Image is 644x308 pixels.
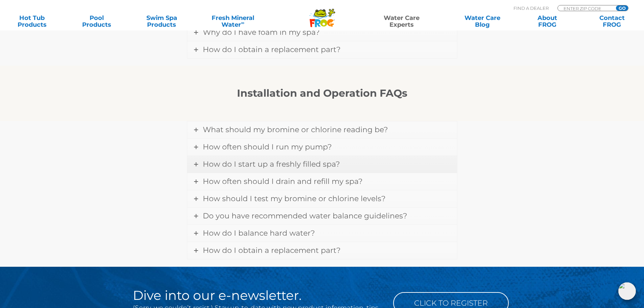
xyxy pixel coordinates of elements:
span: How often should I drain and refill my spa? [203,177,362,186]
a: How do I obtain a replacement part? [187,242,457,259]
span: Do you have recommended water balance guidelines? [203,211,407,220]
a: Swim SpaProducts [137,15,187,28]
h2: Dive into our e-newsletter. [133,289,383,302]
span: What should my bromine or chlorine reading be? [203,125,388,134]
a: Why do I have foam in my spa? [187,24,457,41]
h1: Installation and Operation FAQs [114,88,530,99]
span: How do I obtain a replacement part? [203,246,340,255]
span: Why do I have foam in my spa? [203,28,319,37]
img: openIcon [618,282,636,300]
a: Water CareBlog [457,15,507,28]
a: Hot TubProducts [7,15,57,28]
a: Do you have recommended water balance guidelines? [187,208,457,224]
a: Fresh MineralWater∞ [201,15,264,28]
span: How do I balance hard water? [203,229,315,238]
span: How do I start up a freshly filled spa? [203,160,340,169]
a: How often should I drain and refill my spa? [187,173,457,190]
p: Find A Dealer [514,5,549,11]
input: Zip Code Form [563,5,609,11]
a: How should I test my bromine or chlorine levels? [187,190,457,207]
a: How do I start up a freshly filled spa? [187,156,457,173]
span: How do I obtain a replacement part? [203,45,340,54]
a: ContactFROG [587,15,637,28]
a: How often should I run my pump? [187,139,457,156]
a: Water CareExperts [361,15,443,28]
a: AboutFROG [522,15,572,28]
span: How should I test my bromine or chlorine levels? [203,194,385,203]
a: How do I balance hard water? [187,225,457,242]
a: PoolProducts [72,15,122,28]
sup: ∞ [241,20,244,25]
input: GO [616,5,628,11]
span: How often should I run my pump? [203,142,332,151]
a: How do I obtain a replacement part? [187,41,457,58]
a: What should my bromine or chlorine reading be? [187,121,457,138]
